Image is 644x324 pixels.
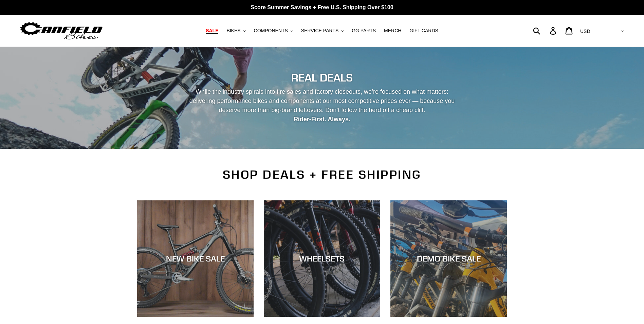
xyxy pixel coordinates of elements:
[137,254,254,264] div: NEW BIKE SALE
[406,26,442,35] a: GIFT CARDS
[381,26,405,35] a: MERCH
[206,28,218,34] span: SALE
[384,28,401,34] span: MERCH
[537,23,554,38] input: Search
[137,71,507,84] h2: REAL DEALS
[409,28,438,34] span: GIFT CARDS
[251,26,296,35] button: COMPONENTS
[183,87,461,124] p: While the industry spirals into fire sales and factory closeouts, we’re focused on what matters: ...
[223,26,249,35] button: BIKES
[390,200,507,317] a: DEMO BIKE SALE
[226,28,240,34] span: BIKES
[390,254,507,264] div: DEMO BIKE SALE
[348,26,379,35] a: GG PARTS
[254,28,288,34] span: COMPONENTS
[298,26,347,35] button: SERVICE PARTS
[202,26,222,35] a: SALE
[137,200,254,317] a: NEW BIKE SALE
[19,20,104,41] img: Canfield Bikes
[294,116,350,123] strong: Rider-First. Always.
[301,28,338,34] span: SERVICE PARTS
[264,254,380,264] div: WHEELSETS
[137,167,507,182] h2: SHOP DEALS + FREE SHIPPING
[264,200,380,317] a: WHEELSETS
[352,28,376,34] span: GG PARTS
